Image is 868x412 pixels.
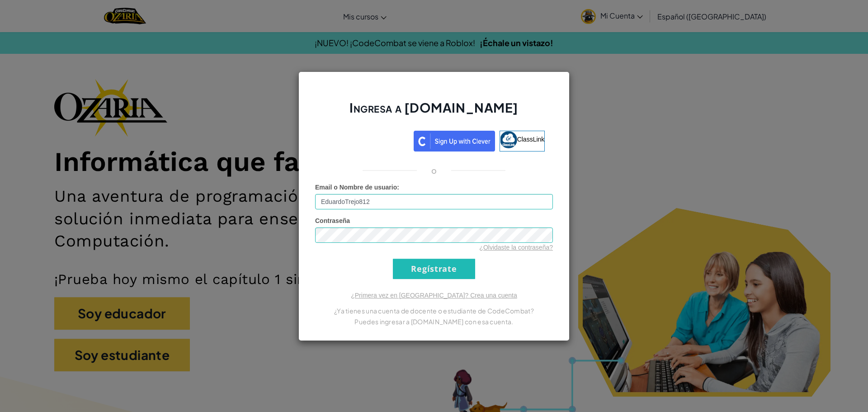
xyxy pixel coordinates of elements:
[315,217,350,224] span: Contraseña
[315,184,397,191] span: Email o Nombre de usuario
[431,165,437,176] p: o
[414,131,495,152] img: clever_sso_button@2x.png
[315,99,553,125] h2: Ingresa a [DOMAIN_NAME]
[351,292,517,299] a: ¿Primera vez en [GEOGRAPHIC_DATA]? Crea una cuenta
[315,305,553,316] p: ¿Ya tienes una cuenta de docente o estudiante de CodeCombat?
[517,135,545,142] span: ClassLink
[393,259,475,279] input: Regístrate
[319,130,414,150] iframe: Botón de Acceder con Google
[315,316,553,327] p: Puedes ingresar a [DOMAIN_NAME] con esa cuenta.
[479,244,553,251] a: ¿Olvidaste la contraseña?
[315,183,399,192] label: :
[500,131,517,148] img: classlink-logo-small.png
